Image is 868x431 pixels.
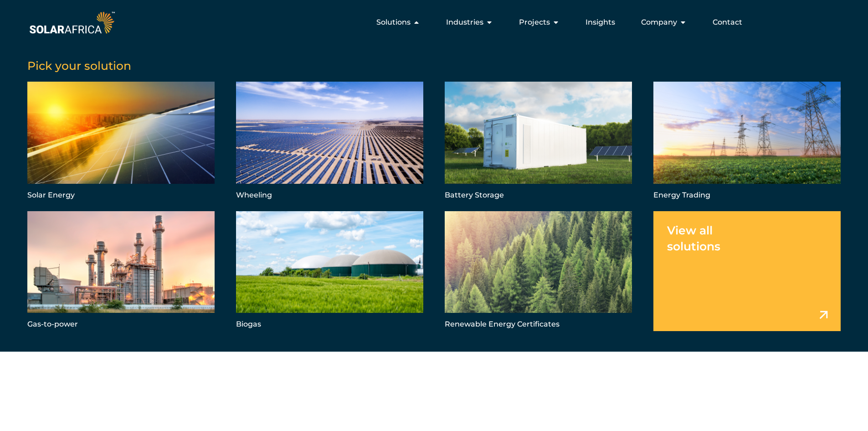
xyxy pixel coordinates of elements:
[27,59,841,73] h5: Pick your solution
[519,17,550,28] span: Projects
[117,13,750,31] nav: Menu
[586,17,615,28] a: Insights
[117,13,750,31] div: Menu Toggle
[653,211,841,331] a: View all solutions
[713,17,742,28] a: Contact
[446,17,483,28] span: Industries
[27,82,215,202] a: Solar Energy
[376,17,411,28] span: Solutions
[27,375,868,381] h5: SolarAfrica is proudly affiliated with
[641,17,677,28] span: Company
